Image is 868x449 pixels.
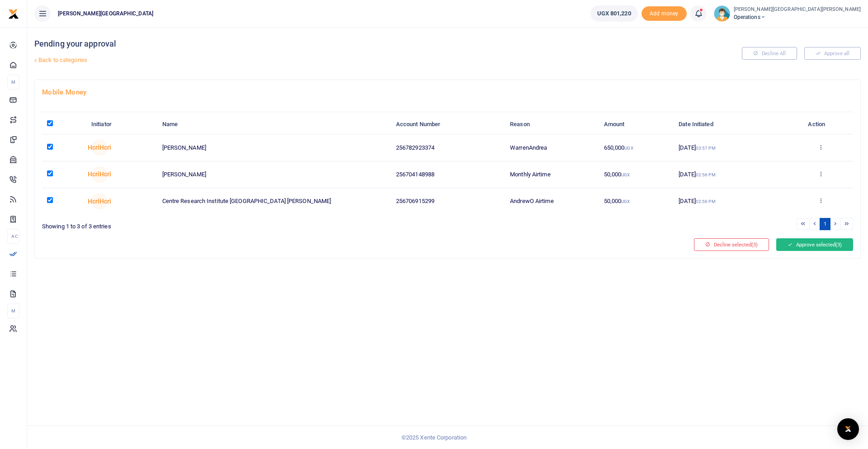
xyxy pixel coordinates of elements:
[8,9,19,19] img: logo-small
[642,6,687,21] li: Toup your wallet
[597,9,631,18] span: UGX 801,220
[696,172,716,177] small: 02:56 PM
[42,115,86,134] th: : activate to sort column descending
[86,115,157,134] th: Initiator: activate to sort column ascending
[505,115,599,134] th: Reason: activate to sort column ascending
[734,6,861,14] small: [PERSON_NAME][GEOGRAPHIC_DATA][PERSON_NAME]
[590,5,638,22] a: UGX 801,220
[674,134,788,161] td: [DATE]
[91,139,108,156] span: Hutchinson center research institute Hutchinson center research institute
[7,229,19,244] li: Ac
[54,9,157,18] span: [PERSON_NAME][GEOGRAPHIC_DATA]
[694,238,769,251] button: Decline selected(3)
[8,10,19,17] a: logo-small logo-large logo-large
[788,115,853,134] th: Action: activate to sort column ascending
[599,134,674,161] td: 650,000
[391,115,505,134] th: Account Number: activate to sort column ascending
[32,52,583,68] a: Back to categories
[837,418,859,440] div: Open Intercom Messenger
[7,75,19,90] li: M
[157,134,391,161] td: [PERSON_NAME]
[42,87,853,97] h4: Mobile Money
[642,6,687,21] span: Add money
[714,5,861,22] a: profile-user [PERSON_NAME][GEOGRAPHIC_DATA][PERSON_NAME] Operations
[835,241,842,248] span: (3)
[714,5,730,22] img: profile-user
[621,172,630,177] small: UGX
[624,146,633,151] small: UGX
[776,238,853,251] button: Approve selected(3)
[599,161,674,188] td: 50,000
[391,188,505,214] td: 256706915299
[157,188,391,214] td: Centre Research Institute [GEOGRAPHIC_DATA] [PERSON_NAME]
[674,188,788,214] td: [DATE]
[391,134,505,161] td: 256782923374
[820,218,830,230] a: 1
[621,199,630,204] small: UGX
[157,115,391,134] th: Name: activate to sort column ascending
[642,9,687,16] a: Add money
[587,5,642,22] li: Wallet ballance
[91,193,108,209] span: Hutchinson center research institute Hutchinson center research institute
[674,115,788,134] th: Date Initiated: activate to sort column ascending
[391,161,505,188] td: 256704148988
[674,161,788,188] td: [DATE]
[505,188,599,214] td: AndrewO Airtime
[696,199,716,204] small: 02:56 PM
[91,166,108,183] span: Hutchinson center research institute Hutchinson center research institute
[157,161,391,188] td: [PERSON_NAME]
[696,146,716,151] small: 03:57 PM
[599,188,674,214] td: 50,000
[505,161,599,188] td: Monthly Airtime
[599,115,674,134] th: Amount: activate to sort column ascending
[7,303,19,318] li: M
[751,241,758,248] span: (3)
[505,134,599,161] td: WarrenAndrea
[734,13,861,21] span: Operations
[42,217,444,231] div: Showing 1 to 3 of 3 entries
[34,39,583,49] h4: Pending your approval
